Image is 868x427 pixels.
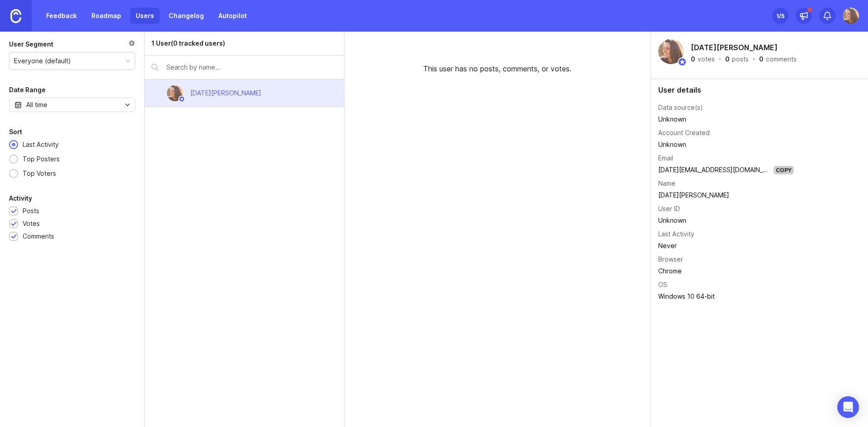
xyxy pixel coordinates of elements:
div: · [717,56,722,62]
div: 0 [691,56,695,62]
div: User details [658,86,861,94]
div: Top Posters [18,154,64,164]
a: [DATE][EMAIL_ADDRESS][DOMAIN_NAME] [658,166,783,174]
div: Activity [9,193,32,204]
h2: [DATE][PERSON_NAME] [689,41,779,54]
div: 0 [759,56,764,62]
div: Open Intercom Messenger [837,396,859,418]
td: Windows 10 64-bit [658,291,794,302]
div: 1 /5 [776,9,784,22]
div: User ID [658,204,680,214]
div: Never [658,241,794,251]
div: posts [732,56,749,62]
div: Posts [23,206,39,216]
div: Copy [774,166,794,174]
div: · [751,56,756,62]
div: Email [658,153,673,163]
div: Everyone (default) [14,56,71,66]
img: Canny Home [10,9,21,23]
a: Feedback [41,8,82,24]
td: Unknown [658,113,794,125]
img: Lucia Bayon [167,85,183,101]
img: member badge [179,96,185,103]
a: Users [130,8,160,24]
div: Top Voters [18,169,61,178]
div: This user has no posts, comments, or votes. [344,32,651,81]
img: Lucia Bayon [843,8,859,24]
div: Browser [658,254,683,264]
button: 1/5 [772,8,788,24]
div: 1 User (0 tracked users) [151,38,225,48]
img: Lucia Bayon [658,39,684,64]
div: 0 [725,56,730,62]
div: Account Created [658,128,710,138]
div: Data source(s) [658,103,703,113]
div: [DATE][PERSON_NAME] [190,88,261,98]
div: votes [698,56,715,62]
div: Date Range [9,84,46,95]
div: Comments [23,231,54,241]
div: OS [658,280,667,290]
a: Changelog [163,8,209,24]
td: [DATE][PERSON_NAME] [658,189,794,201]
div: Unknown [658,140,794,150]
div: Last Activity [658,229,694,239]
div: Last Activity [18,140,63,150]
svg: toggle icon [120,101,135,108]
div: User Segment [9,39,53,50]
div: Votes [23,219,40,229]
a: Autopilot [213,8,252,24]
td: Chrome [658,265,794,277]
a: Roadmap [86,8,127,24]
div: comments [766,56,797,62]
div: All time [26,100,47,110]
div: Name [658,178,675,188]
img: member badge [678,57,687,66]
div: Sort [9,127,22,137]
div: Unknown [658,216,794,225]
input: Search by name... [166,62,337,72]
